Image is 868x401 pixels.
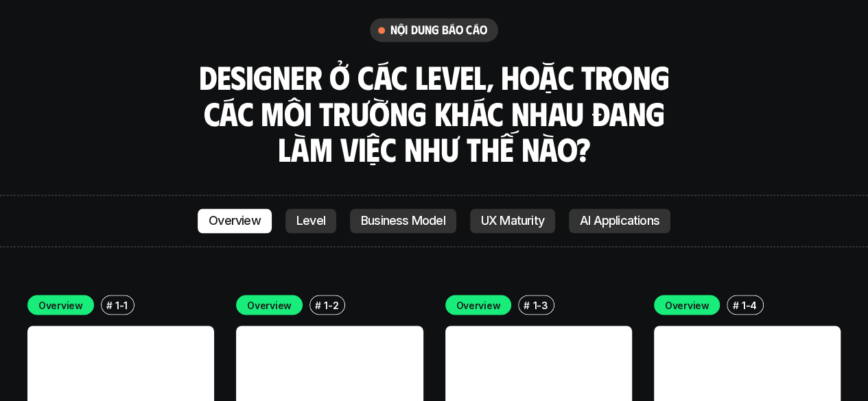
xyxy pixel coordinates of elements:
[470,208,555,233] a: UX Maturity
[361,214,445,228] p: Business Model
[580,214,659,228] p: AI Applications
[106,300,113,310] h6: #
[665,297,709,312] p: Overview
[115,297,128,312] p: 1-1
[209,214,261,228] p: Overview
[350,208,456,233] a: Business Model
[569,208,670,233] a: AI Applications
[296,214,325,228] p: Level
[315,300,321,310] h6: #
[524,300,530,310] h6: #
[194,59,675,167] h3: Designer ở các level, hoặc trong các môi trường khác nhau đang làm việc như thế nào?
[198,208,272,233] a: Overview
[247,297,292,312] p: Overview
[456,297,501,312] p: Overview
[38,297,83,312] p: Overview
[390,22,487,38] h6: nội dung báo cáo
[324,297,338,312] p: 1-2
[732,300,738,310] h6: #
[481,214,544,228] p: UX Maturity
[532,297,548,312] p: 1-3
[285,208,336,233] a: Level
[742,297,757,312] p: 1-4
